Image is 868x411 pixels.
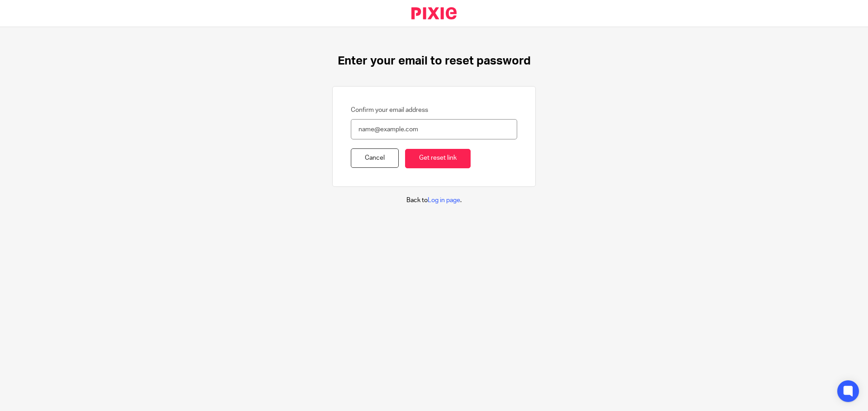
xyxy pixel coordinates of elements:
[428,197,460,203] a: Log in page
[405,149,471,168] input: Get reset link
[351,148,399,168] a: Cancel
[338,54,531,68] h1: Enter your email to reset password
[406,196,462,205] p: Back to .
[351,119,517,139] input: name@example.com
[351,106,428,115] label: Confirm your email address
